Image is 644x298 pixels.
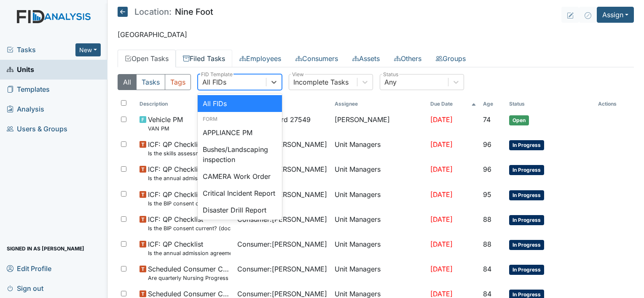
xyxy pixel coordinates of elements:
span: ICF: QP Checklist Is the skills assessment current? (document the date in the comment section) [148,139,230,157]
span: Consumer : [PERSON_NAME] [237,214,327,224]
span: Sign out [7,282,43,295]
input: Toggle All Rows Selected [121,100,126,106]
span: In Progress [509,215,544,225]
span: 96 [483,140,491,149]
td: Unit Managers [331,261,427,285]
a: Open Tasks [118,50,176,67]
a: Consumers [288,50,345,67]
th: Assignee [331,97,427,111]
span: In Progress [509,165,544,175]
a: Filed Tasks [176,50,232,67]
td: [PERSON_NAME] [331,111,427,136]
span: ICF: QP Checklist Is the BIP consent current? (document the date, BIP number in the comment section) [148,189,230,208]
div: All FIDs [198,95,282,112]
span: In Progress [509,265,544,275]
span: Vehicle PM VAN PM [148,114,183,133]
td: Unit Managers [331,136,427,161]
td: Unit Managers [331,186,427,211]
small: Is the BIP consent current? (document the date, BIP number in the comment section) [148,224,230,232]
button: All [118,74,137,90]
span: Consumer : [PERSON_NAME] [237,139,327,149]
div: Disaster Drill Report [198,202,282,218]
span: [DATE] [430,115,453,124]
small: Is the skills assessment current? (document the date in the comment section) [148,149,230,157]
span: In Progress [509,140,544,150]
a: Groups [429,50,473,67]
div: Bushes/Landscaping inspection [198,141,282,168]
span: Consumer : [PERSON_NAME] [237,189,327,200]
div: CAMERA Work Order [198,168,282,185]
div: APPLIANCE PM [198,124,282,141]
span: Templates [7,83,50,96]
div: Type filter [118,74,191,90]
span: Consumer : [PERSON_NAME] [237,239,327,249]
span: ICF: QP Checklist Is the annual admission agreement current? (document the date in the comment se... [148,164,230,182]
td: Unit Managers [331,211,427,236]
span: Analysis [7,103,44,116]
h5: Nine Foot [118,7,213,17]
span: 84 [483,290,491,298]
div: All FIDs [202,77,226,87]
span: In Progress [509,240,544,250]
span: [DATE] [430,165,453,173]
small: Is the BIP consent current? (document the date, BIP number in the comment section) [148,200,230,208]
div: Form [198,115,282,123]
div: EMERGENCY Work Order [198,218,282,245]
span: Consumer : [PERSON_NAME] [237,264,327,274]
span: 88 [483,215,491,223]
span: 95 [483,190,491,199]
button: Assign [597,7,634,23]
span: [DATE] [430,190,453,199]
span: [DATE] [430,265,453,273]
small: Is the annual admission agreement current? (document the date in the comment section) [148,174,230,182]
th: Actions [595,97,634,111]
th: Toggle SortBy [506,97,595,111]
a: Tasks [7,45,75,55]
a: Assets [345,50,387,67]
span: ICF: QP Checklist Is the annual admission agreement current? (document the date in the comment se... [148,239,230,257]
small: Are quarterly Nursing Progress Notes/Visual Assessments completed by the end of the month followi... [148,274,230,282]
span: [DATE] [430,290,453,298]
span: ICF: QP Checklist Is the BIP consent current? (document the date, BIP number in the comment section) [148,214,230,232]
a: Employees [232,50,288,67]
div: Critical Incident Report [198,185,282,202]
span: Open [509,115,529,125]
span: In Progress [509,190,544,200]
span: Units [7,63,34,76]
span: 74 [483,115,491,124]
span: Signed in as [PERSON_NAME] [7,242,84,255]
span: Edit Profile [7,262,51,275]
button: Tasks [136,74,165,90]
span: 96 [483,165,491,173]
div: Incomplete Tasks [293,77,349,87]
th: Toggle SortBy [136,97,233,111]
td: Unit Managers [331,236,427,261]
span: [DATE] [430,140,453,149]
span: Location: [134,8,172,16]
span: 84 [483,265,491,273]
span: Consumer : [PERSON_NAME] [237,164,327,174]
span: [DATE] [430,240,453,248]
p: [GEOGRAPHIC_DATA] [118,29,634,40]
th: Toggle SortBy [480,97,506,111]
a: Others [387,50,429,67]
small: VAN PM [148,125,183,133]
td: Unit Managers [331,161,427,186]
div: Any [384,77,397,87]
button: New [75,43,101,56]
span: Users & Groups [7,122,67,136]
th: Toggle SortBy [427,97,480,111]
span: Scheduled Consumer Chart Review Are quarterly Nursing Progress Notes/Visual Assessments completed... [148,264,230,282]
span: 88 [483,240,491,248]
span: [DATE] [430,215,453,223]
small: Is the annual admission agreement current? (document the date in the comment section) [148,249,230,257]
th: Toggle SortBy [234,97,331,111]
button: Tags [165,74,191,90]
